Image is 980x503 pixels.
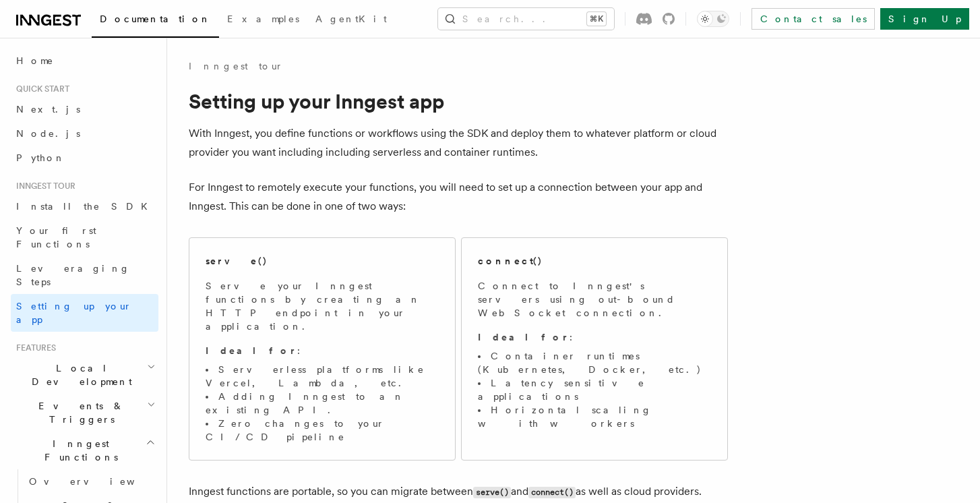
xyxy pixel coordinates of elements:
span: Inngest Functions [11,437,146,464]
p: With Inngest, you define functions or workflows using the SDK and deploy them to whatever platfor... [189,124,728,162]
li: Adding Inngest to an existing API. [206,390,439,417]
button: Toggle dark mode [697,11,729,27]
a: Your first Functions [11,218,158,256]
p: For Inngest to remotely execute your functions, you will need to set up a connection between your... [189,178,728,216]
span: Next.js [16,104,80,115]
span: Your first Functions [16,225,96,249]
a: Overview [24,469,158,494]
a: AgentKit [307,4,395,36]
span: Features [11,343,56,353]
a: connect()Connect to Inngest's servers using out-bound WebSocket connection.Ideal for:Container ru... [461,237,728,461]
span: Local Development [11,361,147,388]
a: serve()Serve your Inngest functions by creating an HTTP endpoint in your application.Ideal for:Se... [189,237,456,461]
button: Local Development [11,356,158,394]
span: Documentation [100,13,211,24]
h2: serve() [206,254,268,268]
button: Events & Triggers [11,394,158,432]
span: Python [16,152,65,163]
span: Install the SDK [16,201,156,212]
a: Examples [219,4,307,36]
p: : [478,330,711,344]
li: Zero changes to your CI/CD pipeline [206,417,439,444]
a: Documentation [92,4,219,38]
span: Setting up your app [16,301,132,325]
li: Horizontal scaling with workers [478,403,711,430]
a: Contact sales [752,8,875,30]
strong: Ideal for [206,345,297,356]
a: Inngest tour [189,59,283,73]
kbd: ⌘K [587,12,606,26]
a: Home [11,49,158,73]
p: Inngest functions are portable, so you can migrate between and as well as cloud providers. [189,482,728,502]
a: Node.js [11,121,158,146]
span: Overview [29,476,168,487]
a: Next.js [11,97,158,121]
a: Setting up your app [11,294,158,332]
p: Connect to Inngest's servers using out-bound WebSocket connection. [478,279,711,320]
span: Examples [227,13,299,24]
span: Leveraging Steps [16,263,130,287]
li: Container runtimes (Kubernetes, Docker, etc.) [478,349,711,376]
p: : [206,344,439,357]
span: AgentKit [315,13,387,24]
h2: connect() [478,254,543,268]
a: Leveraging Steps [11,256,158,294]
a: Sign Up [880,8,969,30]
a: Python [11,146,158,170]
span: Node.js [16,128,80,139]
span: Events & Triggers [11,399,147,426]
code: connect() [528,487,576,498]
strong: Ideal for [478,332,570,343]
span: Home [16,54,54,67]
button: Search...⌘K [438,8,614,30]
a: Install the SDK [11,194,158,218]
code: serve() [473,487,511,498]
h1: Setting up your Inngest app [189,89,728,113]
span: Quick start [11,84,69,94]
button: Inngest Functions [11,432,158,469]
span: Inngest tour [11,181,75,191]
li: Serverless platforms like Vercel, Lambda, etc. [206,363,439,390]
li: Latency sensitive applications [478,376,711,403]
p: Serve your Inngest functions by creating an HTTP endpoint in your application. [206,279,439,333]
